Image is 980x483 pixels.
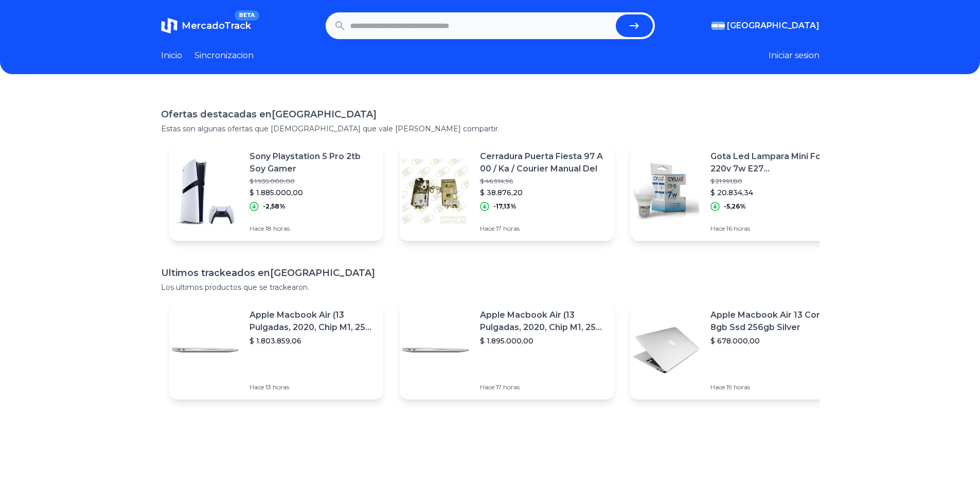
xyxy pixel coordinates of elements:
[161,107,819,122] h1: Ofertas destacadas en [GEOGRAPHIC_DATA]
[161,266,819,280] h1: Ultimos trackeados en [GEOGRAPHIC_DATA]
[710,225,836,233] p: Hace 16 horas
[169,142,383,241] a: Featured imageSony Playstation 5 Pro 2tb Soy Gamer$ 1.935.000,00$ 1.885.000,00-2,58%Hace 18 horas
[182,20,251,31] span: MercadoTrack
[250,336,375,346] p: $ 1.803.859,06
[250,187,375,198] p: $ 1.885.000,00
[161,49,182,62] a: Inicio
[769,49,819,62] button: Iniciar sesion
[400,314,472,386] img: Featured image
[630,301,844,400] a: Featured imageApple Macbook Air 13 Core I5 8gb Ssd 256gb Silver$ 678.000,00Hace 19 horas
[169,314,241,386] img: Featured image
[400,142,614,241] a: Featured imageCerradura Puerta Fiesta 97 A 00 / Ka / Courier Manual Del$ 46.914,96$ 38.876,20-17,...
[711,20,819,32] button: [GEOGRAPHIC_DATA]
[630,142,844,241] a: Featured imageGota Led Lampara Mini Foco 220v 7w E27 [PERSON_NAME] X20$ 21.991,80$ 20.834,34-5,26...
[161,282,819,292] p: Los ultimos productos que se trackearon.
[710,336,836,346] p: $ 678.000,00
[161,18,177,34] img: MercadoTrack
[480,177,605,185] p: $ 46.914,96
[250,225,375,233] p: Hace 18 horas
[250,383,375,391] p: Hace 13 horas
[710,177,836,185] p: $ 21.991,80
[250,177,375,185] p: $ 1.935.000,00
[400,301,614,400] a: Featured imageApple Macbook Air (13 Pulgadas, 2020, Chip M1, 256 Gb De Ssd, 8 Gb De Ram) - Plata$...
[480,150,605,175] p: Cerradura Puerta Fiesta 97 A 00 / Ka / Courier Manual Del
[493,202,516,211] p: -17,13%
[169,156,241,228] img: Featured image
[711,22,725,30] img: Argentina
[480,336,605,346] p: $ 1.895.000,00
[169,301,383,400] a: Featured imageApple Macbook Air (13 Pulgadas, 2020, Chip M1, 256 Gb De Ssd, 8 Gb De Ram) - Plata$...
[710,187,836,198] p: $ 20.834,34
[480,383,605,391] p: Hace 17 horas
[480,225,605,233] p: Hace 17 horas
[400,156,472,228] img: Featured image
[630,156,702,228] img: Featured image
[480,309,605,334] p: Apple Macbook Air (13 Pulgadas, 2020, Chip M1, 256 Gb De Ssd, 8 Gb De Ram) - Plata
[710,383,836,391] p: Hace 19 horas
[710,150,836,175] p: Gota Led Lampara Mini Foco 220v 7w E27 [PERSON_NAME] X20
[710,309,836,334] p: Apple Macbook Air 13 Core I5 8gb Ssd 256gb Silver
[480,187,605,198] p: $ 38.876,20
[250,150,375,175] p: Sony Playstation 5 Pro 2tb Soy Gamer
[161,124,819,134] p: Estas son algunas ofertas que [DEMOGRAPHIC_DATA] que vale [PERSON_NAME] compartir.
[727,20,819,32] span: [GEOGRAPHIC_DATA]
[250,309,375,334] p: Apple Macbook Air (13 Pulgadas, 2020, Chip M1, 256 Gb De Ssd, 8 Gb De Ram) - Plata
[161,18,251,34] a: MercadoTrackBETA
[194,49,254,62] a: Sincronizacion
[724,202,746,211] p: -5,26%
[235,10,259,21] span: BETA
[630,314,702,386] img: Featured image
[263,202,286,211] p: -2,58%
